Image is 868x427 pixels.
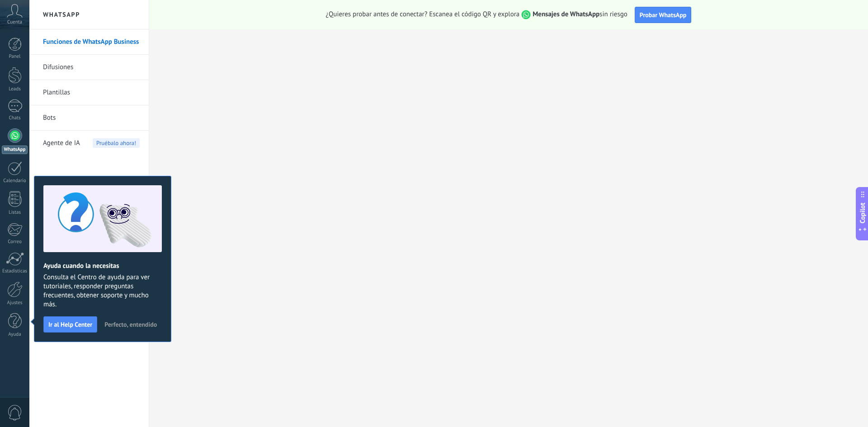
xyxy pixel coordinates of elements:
[43,105,140,131] a: Bots
[43,55,140,80] a: Difusiones
[858,202,867,223] span: Copilot
[326,10,627,19] span: ¿Quieres probar antes de conectar? Escanea el código QR y explora sin riesgo
[43,29,140,55] a: Funciones de WhatsApp Business
[100,318,161,331] button: Perfecto, entendido
[29,105,149,131] li: Bots
[43,131,140,156] a: Agente de IA Pruébalo ahora!
[93,138,140,148] span: Pruébalo ahora!
[533,10,599,19] strong: Mensajes de WhatsApp
[29,80,149,105] li: Plantillas
[43,80,140,105] a: Plantillas
[43,273,162,309] span: Consulta el Centro de ayuda para ver tutoriales, responder preguntas frecuentes, obtener soporte ...
[29,55,149,80] li: Difusiones
[635,7,692,23] button: Probar WhatsApp
[48,321,92,328] span: Ir al Help Center
[29,29,149,55] li: Funciones de WhatsApp Business
[43,316,97,333] button: Ir al Help Center
[2,300,28,306] div: Ajustes
[43,131,80,156] span: Agente de IA
[2,86,28,92] div: Leads
[2,268,28,274] div: Estadísticas
[2,210,28,216] div: Listas
[2,239,28,245] div: Correo
[104,321,157,328] span: Perfecto, entendido
[29,131,149,155] li: Agente de IA
[2,332,28,338] div: Ayuda
[640,11,687,19] span: Probar WhatsApp
[7,19,22,25] span: Cuenta
[2,145,28,154] div: WhatsApp
[2,178,28,184] div: Calendario
[43,262,162,270] h2: Ayuda cuando la necesitas
[2,54,28,60] div: Panel
[2,115,28,121] div: Chats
